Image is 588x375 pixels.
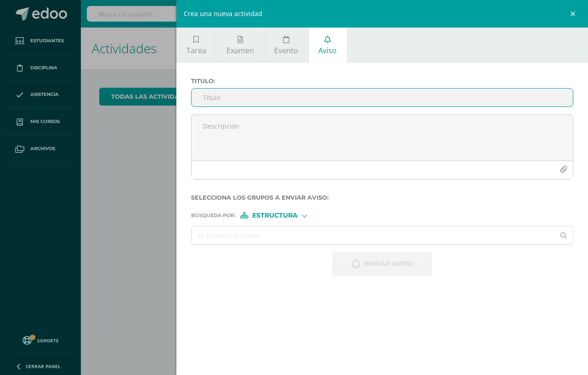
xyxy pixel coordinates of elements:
[333,252,432,275] button: Enviar aviso
[192,89,573,106] input: Titulo
[318,45,337,56] span: Aviso
[364,252,413,275] span: Enviar aviso
[216,28,264,63] a: Examen
[191,78,573,84] label: Titulo :
[192,226,554,244] input: Ej. Primero primaria
[309,28,347,63] a: Aviso
[240,212,309,218] div: [object Object]
[191,213,236,218] span: Búsqueda por :
[264,28,308,63] a: Evento
[252,213,298,218] span: Estructura
[176,28,216,63] a: Tarea
[187,45,206,56] span: Tarea
[191,194,573,201] label: Selecciona los grupos a enviar aviso :
[226,45,254,56] span: Examen
[274,45,298,56] span: Evento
